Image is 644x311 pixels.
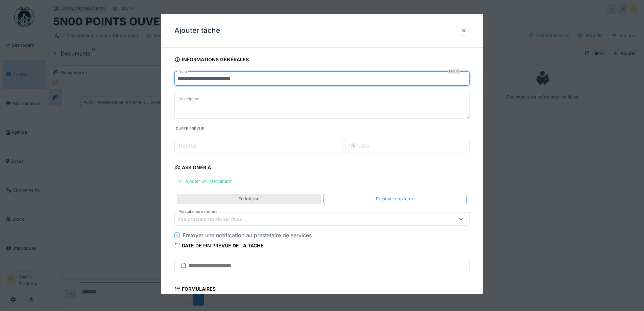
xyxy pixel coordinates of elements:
h3: Ajouter tâche [174,26,220,35]
label: Durée prévue [176,126,470,134]
div: Envoyer une notification au prestataire de services [183,231,312,239]
div: Requis [448,69,460,74]
div: Assigner à [174,162,211,174]
div: Prestataire externe [376,196,414,202]
label: Minutes [348,142,370,150]
div: Vos prestataires de services [177,215,252,223]
label: Prestataires externes [177,209,219,215]
div: En interne [238,196,259,202]
div: Ajouter un intervenant [174,177,234,186]
label: Heures [177,142,198,150]
label: Nom [177,69,188,74]
div: Informations générales [174,54,249,66]
label: Description [177,95,201,104]
div: Formulaires [174,284,216,295]
div: Date de fin prévue de la tâche [174,241,264,252]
